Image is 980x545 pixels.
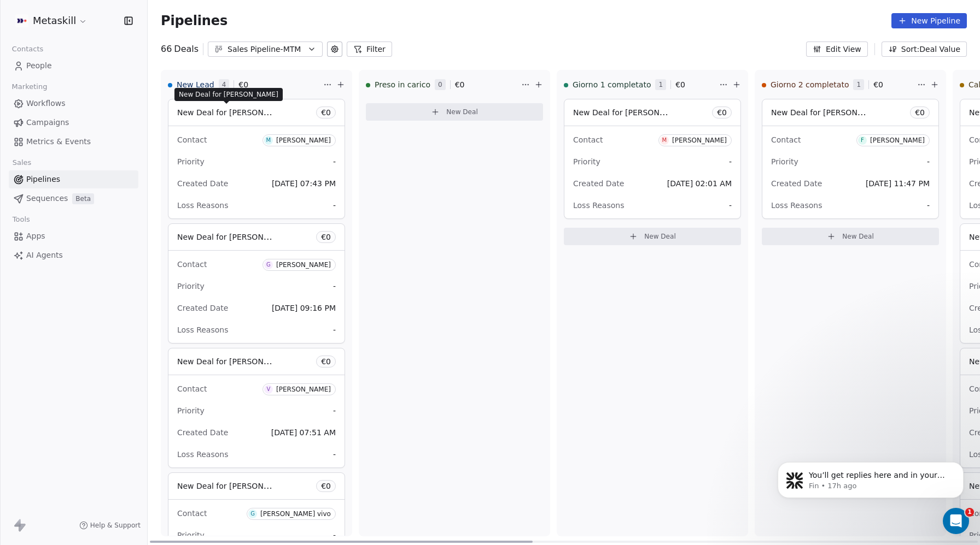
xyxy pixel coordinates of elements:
div: Preso in carico0€0 [366,70,519,99]
span: - [333,200,336,211]
span: € 0 [321,481,331,491]
span: - [729,156,732,167]
span: Priority [177,531,205,540]
span: New Lead [177,79,214,90]
button: New Deal [564,228,741,245]
a: Campaigns [9,114,138,132]
a: Apps [9,227,138,245]
span: Loss Reasons [177,201,228,210]
span: New Deal [842,232,874,241]
span: € 0 [455,79,465,90]
div: [PERSON_NAME] [672,137,727,144]
button: Metaskill [13,11,90,30]
div: [PERSON_NAME] [276,137,331,144]
span: Priority [177,157,205,166]
span: Priority [771,157,798,166]
span: Created Date [177,428,228,437]
span: Help & Support [90,521,141,530]
span: New Deal for [PERSON_NAME] [177,107,293,117]
span: € 0 [873,79,883,90]
button: New Deal [366,103,543,121]
span: [DATE] 09:16 PM [272,304,336,312]
div: M [662,136,667,145]
span: Pipelines [26,174,60,185]
span: € 0 [321,232,331,242]
span: New Deal for [PERSON_NAME] [179,90,278,99]
span: [DATE] 07:43 PM [272,179,336,188]
span: New Deal [446,108,478,116]
span: 0 [435,79,446,90]
span: Contact [573,135,603,144]
span: - [333,156,336,167]
span: Created Date [573,179,624,188]
span: Loss Reasons [177,325,228,334]
div: V [266,385,270,394]
span: [DATE] 07:51 AM [271,428,336,437]
span: Campaigns [26,117,69,128]
span: Giorno 2 completato [771,79,849,90]
span: Contact [177,384,207,393]
button: Filter [347,42,392,57]
span: Apps [26,230,45,242]
button: Sort: Deal Value [882,42,967,57]
span: - [333,449,336,460]
span: Preso in carico [375,79,430,90]
span: - [333,324,336,335]
span: Metaskill [33,14,76,28]
div: New Deal for [PERSON_NAME]€0ContactG[PERSON_NAME]Priority-Created Date[DATE] 09:16 PMLoss Reasons- [168,223,345,343]
span: New Deal for [PERSON_NAME] [177,356,293,366]
span: € 0 [321,107,331,118]
span: Workflows [26,98,66,109]
div: New Lead4€0 [168,70,321,99]
span: € 0 [675,79,685,90]
span: Loss Reasons [771,201,822,210]
iframe: Intercom live chat [943,508,969,534]
span: Tools [8,211,34,228]
span: - [333,405,336,416]
span: 4 [219,79,230,90]
span: Priority [573,157,600,166]
span: New Deal for [PERSON_NAME] [771,107,886,117]
span: Created Date [177,179,228,188]
iframe: Intercom notifications message [761,439,980,516]
span: Sales [8,155,36,171]
button: New Pipeline [891,13,967,28]
span: Pipelines [161,13,227,28]
div: New Deal for [PERSON_NAME]€0ContactM[PERSON_NAME]Priority-Created Date[DATE] 07:43 PMLoss Reasons- [168,99,345,219]
span: Loss Reasons [573,201,624,210]
a: AI Agents [9,246,138,264]
span: Priority [177,282,205,291]
div: [PERSON_NAME] [870,137,925,144]
a: People [9,57,138,75]
span: € 0 [915,107,925,118]
span: AI Agents [26,250,63,261]
button: Edit View [806,42,868,57]
span: Contact [177,135,207,144]
span: [DATE] 11:47 PM [866,179,930,188]
a: Metrics & Events [9,133,138,151]
span: Metrics & Events [26,136,91,147]
div: G [250,510,255,518]
span: New Deal for [PERSON_NAME] [573,107,689,117]
span: 1 [965,508,974,517]
span: - [729,200,732,211]
span: € 0 [321,356,331,367]
span: - [927,156,930,167]
span: New Deal [644,232,676,241]
div: G [266,260,271,269]
div: 66 [161,43,199,56]
span: Marketing [7,79,52,95]
span: 1 [655,79,666,90]
div: Sales Pipeline-MTM [227,44,303,55]
div: New Deal for [PERSON_NAME]€0ContactF[PERSON_NAME]Priority-Created Date[DATE] 11:47 PMLoss Reasons- [762,99,939,219]
span: Contact [177,509,207,518]
button: New Deal [762,228,939,245]
span: € 0 [238,79,248,90]
a: Workflows [9,94,138,112]
img: AVATAR%20METASKILL%20-%20Colori%20Positivo.png [15,14,28,27]
span: Created Date [771,179,822,188]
